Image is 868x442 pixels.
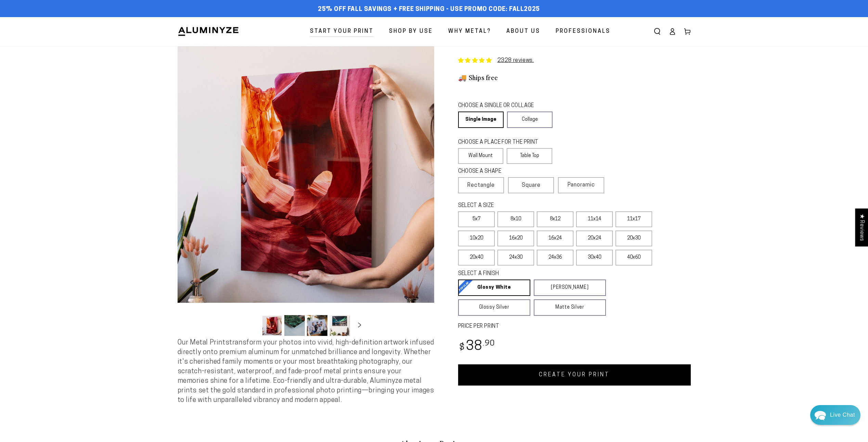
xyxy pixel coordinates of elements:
[458,231,495,246] label: 10x20
[307,315,327,336] button: Load image 3 in gallery view
[576,250,613,265] label: 30x40
[284,315,305,336] button: Load image 2 in gallery view
[318,6,540,13] span: 25% off FALL Savings + Free Shipping - Use Promo Code: FALL2025
[458,279,530,296] a: Glossy White
[459,343,465,352] span: $
[537,250,573,265] label: 24x36
[568,182,595,188] span: Panoramic
[310,27,374,37] span: Start Your Print
[458,250,495,265] label: 20x40
[178,46,434,338] media-gallery: Gallery Viewer
[458,73,498,82] h3: 🚚 Ships free
[497,231,534,246] label: 16x20
[178,339,434,404] span: Our Metal Prints transform your photos into vivid, high-definition artwork infused directly onto ...
[458,323,691,330] label: PRICE PER PRINT
[507,148,552,164] label: Table Top
[458,202,595,210] legend: SELECT A SIZE
[810,405,860,425] div: Chat widget toggle
[458,340,495,353] bdi: 38
[537,211,573,227] label: 8x12
[458,102,546,110] legend: CHOOSE A SINGLE OR COLLAGE
[506,27,540,37] span: About Us
[576,231,613,246] label: 20x24
[483,340,495,348] sup: .90
[245,318,260,333] button: Slide left
[501,23,545,41] a: About Us
[616,211,652,227] label: 11x17
[305,23,379,41] a: Start Your Print
[467,181,495,190] span: Rectangle
[522,181,541,190] span: Square
[497,250,534,265] label: 24x30
[443,23,496,41] a: Why Metal?
[550,23,616,41] a: Professionals
[448,27,491,37] span: Why Metal?
[352,318,367,333] button: Slide right
[458,139,546,146] legend: CHOOSE A PLACE FOR THE PRINT
[329,315,350,336] button: Load image 4 in gallery view
[650,24,665,39] summary: Search our site
[458,168,547,175] legend: CHOOSE A SHAPE
[178,26,239,37] img: Aluminyze
[262,315,282,336] button: Load image 1 in gallery view
[458,270,590,278] legend: SELECT A FINISH
[534,279,606,296] a: [PERSON_NAME]
[384,23,438,41] a: Shop By Use
[616,231,652,246] label: 20x30
[458,148,504,164] label: Wall Mount
[458,112,504,128] a: Single Image
[855,208,868,246] div: Click to open Judge.me floating reviews tab
[389,27,433,37] span: Shop By Use
[537,231,573,246] label: 16x24
[458,211,495,227] label: 5x7
[497,211,534,227] label: 8x10
[534,299,606,316] a: Matte Silver
[507,112,553,128] a: Collage
[458,299,530,316] a: Glossy Silver
[576,211,613,227] label: 11x14
[830,405,855,425] div: Contact Us Directly
[458,364,691,386] a: CREATE YOUR PRINT
[497,58,534,63] a: 2328 reviews.
[616,250,652,265] label: 40x60
[556,27,610,37] span: Professionals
